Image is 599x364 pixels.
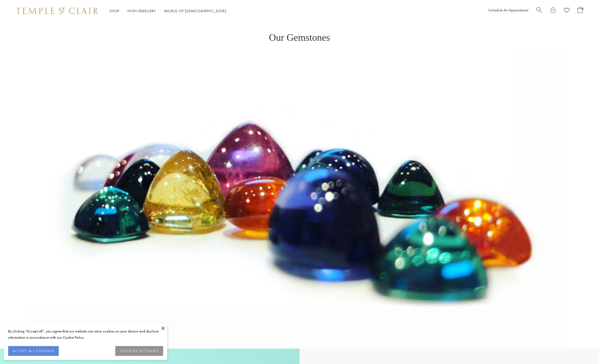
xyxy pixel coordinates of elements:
[8,328,163,341] div: By clicking “Accept all”, you agree that our website can store cookies on your device and disclos...
[8,346,59,356] button: ACCEPT ALL COOKIES
[536,7,542,15] a: Search
[578,7,583,15] a: Open Shopping Bag
[269,22,330,42] h1: Our Gemstones
[488,8,528,13] a: Schedule An Appointment
[128,8,156,13] a: High JewelleryHigh Jewellery
[572,338,594,359] iframe: Gorgias live chat messenger
[115,346,163,356] button: COOKIES SETTINGS
[564,7,569,15] a: View Wishlist
[109,8,119,13] a: ShopShop
[109,8,226,14] nav: Main navigation
[16,8,98,14] img: Temple St. Clair
[164,8,226,13] a: World of [DEMOGRAPHIC_DATA]World of [DEMOGRAPHIC_DATA]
